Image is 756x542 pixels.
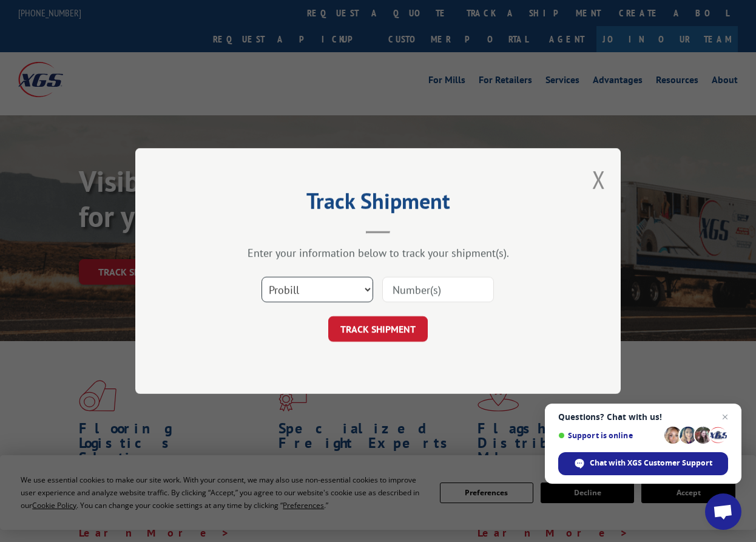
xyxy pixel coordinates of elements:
[718,410,732,424] span: Close chat
[558,412,728,422] span: Questions? Chat with us!
[590,458,712,469] span: Chat with XGS Customer Support
[558,431,660,440] span: Support is online
[558,452,728,475] div: Chat with XGS Customer Support
[328,316,428,342] button: TRACK SHIPMENT
[196,246,560,260] div: Enter your information below to track your shipment(s).
[705,493,741,530] div: Open chat
[592,163,606,195] button: Close modal
[196,192,560,215] h2: Track Shipment
[382,277,494,302] input: Number(s)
